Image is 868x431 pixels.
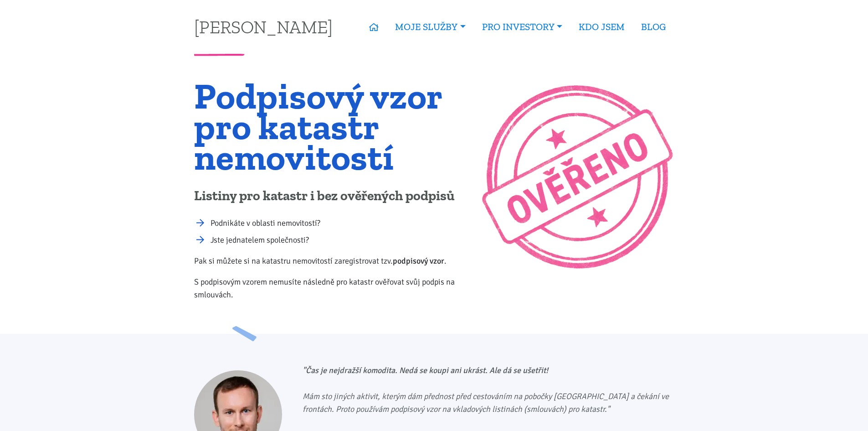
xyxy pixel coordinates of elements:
[194,81,469,173] h1: Podpisový vzor pro katastr nemovitostí
[303,391,669,414] i: Mám sto jiných aktivit, kterým dám přednost před cestováním na pobočky [GEOGRAPHIC_DATA] a čekání...
[194,187,469,205] p: Listiny pro katastr i bez ověřených podpisů
[303,365,548,375] b: "Čas je nejdražší komodita. Nedá se koupi ani ukrást. Ale dá se ušetřit!
[194,254,469,267] p: Pak si můžete si na katastru nemovitostí zaregistrovat tzv. .
[474,16,570,37] a: PRO INVESTORY
[393,256,444,266] b: podpisový vzor
[481,81,674,274] img: Ilustrační obrázek: Razítko 'Ověřeno'
[194,275,469,301] p: S podpisovým vzorem nemusíte následně pro katastr ověřovat svůj podpis na smlouvách.
[211,217,469,229] li: Podnikáte v oblasti nemovitostí?
[387,16,473,37] a: MOJE SLUŽBY
[633,16,674,37] a: BLOG
[211,234,469,246] li: Jste jednatelem společnosti?
[570,16,633,37] a: KDO JSEM
[194,18,333,36] a: [PERSON_NAME]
